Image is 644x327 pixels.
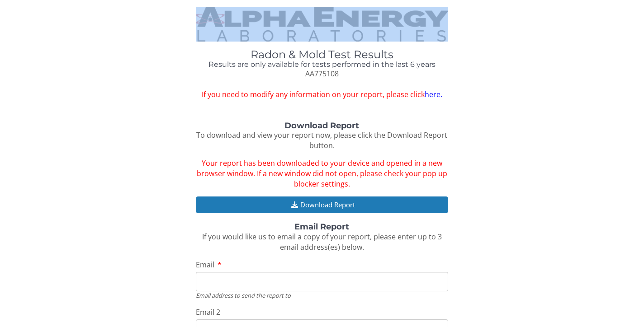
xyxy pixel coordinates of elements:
[196,130,447,150] span: To download and view your report now, please click the Download Report button.
[196,291,448,299] div: Email address to send the report to
[425,89,442,99] a: here.
[196,49,448,61] h1: Radon & Mold Test Results
[196,260,214,270] span: Email
[196,89,448,100] span: If you need to modify any information on your report, please click
[294,222,349,232] strong: Email Report
[305,69,339,79] span: AA775108
[284,121,359,131] strong: Download Report
[196,61,448,69] h4: Results are only available for tests performed in the last 6 years
[196,196,448,213] button: Download Report
[196,7,448,42] img: TightCrop.jpg
[196,307,220,317] span: Email 2
[202,232,442,252] span: If you would like us to email a copy of your report, please enter up to 3 email address(es) below.
[197,158,447,189] span: Your report has been downloaded to your device and opened in a new browser window. If a new windo...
